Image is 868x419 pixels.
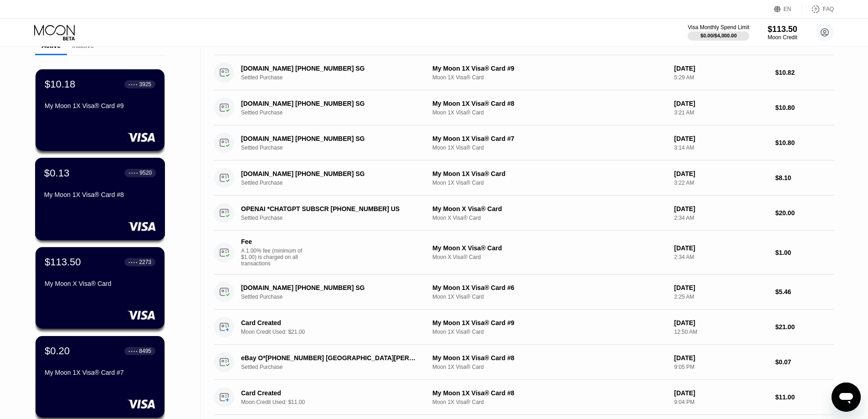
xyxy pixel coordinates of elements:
[432,389,667,397] div: My Moon 1X Visa® Card #8
[774,5,802,14] div: EN
[674,399,768,405] div: 9:04 PM
[241,145,431,151] div: Settled Purchase
[241,294,431,300] div: Settled Purchase
[44,167,70,179] div: $0.13
[241,389,418,397] div: Card Created
[674,254,768,260] div: 2:34 AM
[432,205,667,212] div: My Moon X Visa® Card
[674,65,768,72] div: [DATE]
[241,135,418,142] div: [DOMAIN_NAME] [PHONE_NUMBER] SG
[823,6,834,12] div: FAQ
[128,350,138,352] div: ● ● ● ●
[36,336,164,418] div: $0.20● ● ● ●8495My Moon 1X Visa® Card #7
[674,170,768,177] div: [DATE]
[214,196,834,231] div: OPENAI *CHATGPT SUBSCR [PHONE_NUMBER] USSettled PurchaseMy Moon X Visa® CardMoon X Visa® Card[DAT...
[432,244,667,252] div: My Moon X Visa® Card
[674,294,768,300] div: 2:25 AM
[674,100,768,107] div: [DATE]
[241,215,431,221] div: Settled Purchase
[45,345,70,357] div: $0.20
[241,180,431,186] div: Settled Purchase
[768,25,797,41] div: $113.50Moon Credit
[241,364,431,370] div: Settled Purchase
[36,247,164,329] div: $113.50● ● ● ●2273My Moon X Visa® Card
[44,191,156,198] div: My Moon 1X Visa® Card #8
[432,399,667,405] div: Moon 1X Visa® Card
[214,310,834,345] div: Card CreatedMoon Credit Used: $21.00My Moon 1X Visa® Card #9Moon 1X Visa® Card[DATE]12:50 AM$21.00
[775,358,834,366] div: $0.07
[128,261,138,264] div: ● ● ● ●
[775,139,834,146] div: $10.80
[432,354,667,362] div: My Moon 1X Visa® Card #8
[45,369,155,376] div: My Moon 1X Visa® Card #7
[674,319,768,326] div: [DATE]
[214,380,834,415] div: Card CreatedMoon Credit Used: $11.00My Moon 1X Visa® Card #8Moon 1X Visa® Card[DATE]9:04 PM$11.00
[139,170,152,176] div: 9520
[775,288,834,295] div: $5.46
[432,135,667,142] div: My Moon 1X Visa® Card #7
[768,34,797,41] div: Moon Credit
[432,319,667,326] div: My Moon 1X Visa® Card #9
[688,24,749,31] div: Visa Monthly Spend Limit
[432,294,667,300] div: Moon 1X Visa® Card
[802,5,834,14] div: FAQ
[674,354,768,362] div: [DATE]
[432,74,667,81] div: Moon 1X Visa® Card
[775,393,834,401] div: $11.00
[36,69,164,151] div: $10.18● ● ● ●3925My Moon 1X Visa® Card #9
[674,109,768,116] div: 3:21 AM
[241,74,431,81] div: Settled Purchase
[775,69,834,76] div: $10.82
[214,90,834,125] div: [DOMAIN_NAME] [PHONE_NUMBER] SGSettled PurchaseMy Moon 1X Visa® Card #8Moon 1X Visa® Card[DATE]3:...
[784,6,791,12] div: EN
[241,354,418,362] div: eBay O*[PHONE_NUMBER] [GEOGRAPHIC_DATA][PERSON_NAME] [GEOGRAPHIC_DATA]
[241,399,431,405] div: Moon Credit Used: $11.00
[674,74,768,81] div: 5:29 AM
[241,248,309,267] div: A 1.00% fee (minimum of $1.00) is charged on all transactions
[214,125,834,160] div: [DOMAIN_NAME] [PHONE_NUMBER] SGSettled PurchaseMy Moon 1X Visa® Card #7Moon 1X Visa® Card[DATE]3:...
[214,55,834,90] div: [DOMAIN_NAME] [PHONE_NUMBER] SGSettled PurchaseMy Moon 1X Visa® Card #9Moon 1X Visa® Card[DATE]5:...
[214,160,834,196] div: [DOMAIN_NAME] [PHONE_NUMBER] SGSettled PurchaseMy Moon 1X Visa® CardMoon 1X Visa® Card[DATE]3:22 ...
[139,81,151,88] div: 3925
[674,389,768,397] div: [DATE]
[139,259,151,265] div: 2273
[674,215,768,221] div: 2:34 AM
[674,244,768,252] div: [DATE]
[775,104,834,111] div: $10.80
[139,348,151,354] div: 8495
[432,215,667,221] div: Moon X Visa® Card
[432,65,667,72] div: My Moon 1X Visa® Card #9
[45,256,81,268] div: $113.50
[432,109,667,116] div: Moon 1X Visa® Card
[674,284,768,291] div: [DATE]
[432,170,667,177] div: My Moon 1X Visa® Card
[432,329,667,335] div: Moon 1X Visa® Card
[241,65,418,72] div: [DOMAIN_NAME] [PHONE_NUMBER] SG
[214,231,834,274] div: FeeA 1.00% fee (minimum of $1.00) is charged on all transactionsMy Moon X Visa® CardMoon X Visa® ...
[241,109,431,116] div: Settled Purchase
[432,284,667,291] div: My Moon 1X Visa® Card #6
[832,383,861,412] iframe: 启动消息传送窗口的按钮
[674,364,768,370] div: 9:05 PM
[432,145,667,151] div: Moon 1X Visa® Card
[688,24,749,41] div: Visa Monthly Spend Limit$0.00/$4,000.00
[241,170,418,177] div: [DOMAIN_NAME] [PHONE_NUMBER] SG
[674,329,768,335] div: 12:50 AM
[775,209,834,217] div: $20.00
[214,274,834,310] div: [DOMAIN_NAME] [PHONE_NUMBER] SGSettled PurchaseMy Moon 1X Visa® Card #6Moon 1X Visa® Card[DATE]2:...
[129,171,138,174] div: ● ● ● ●
[45,280,155,287] div: My Moon X Visa® Card
[768,25,797,34] div: $113.50
[674,205,768,212] div: [DATE]
[241,284,418,291] div: [DOMAIN_NAME] [PHONE_NUMBER] SG
[674,145,768,151] div: 3:14 AM
[432,180,667,186] div: Moon 1X Visa® Card
[432,254,667,260] div: Moon X Visa® Card
[36,158,164,240] div: $0.13● ● ● ●9520My Moon 1X Visa® Card #8
[432,364,667,370] div: Moon 1X Visa® Card
[674,180,768,186] div: 3:22 AM
[241,319,418,326] div: Card Created
[775,249,834,256] div: $1.00
[775,174,834,181] div: $8.10
[241,329,431,335] div: Moon Credit Used: $21.00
